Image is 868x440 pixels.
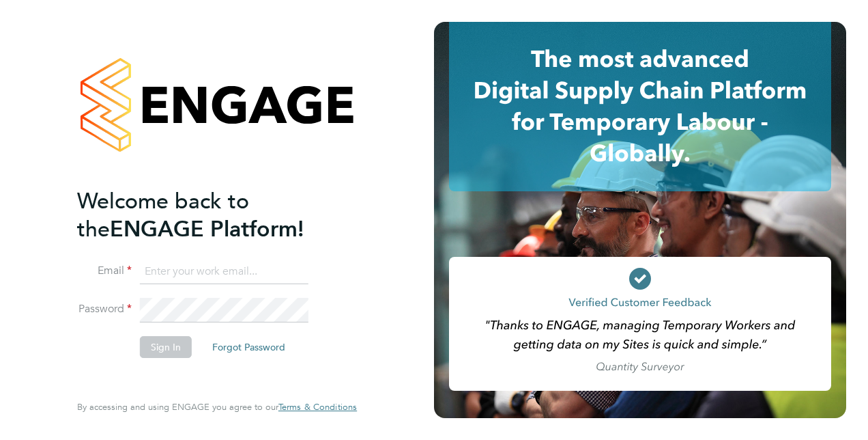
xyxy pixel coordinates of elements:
[278,402,357,413] a: Terms & Conditions
[77,188,249,243] span: Welcome back to the
[77,187,343,243] h2: ENGAGE Platform!
[77,264,132,278] label: Email
[278,401,357,413] span: Terms & Conditions
[77,401,357,413] span: By accessing and using ENGAGE you agree to our
[140,336,192,358] button: Sign In
[201,336,296,358] button: Forgot Password
[140,260,308,284] input: Enter your work email...
[77,302,132,316] label: Password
